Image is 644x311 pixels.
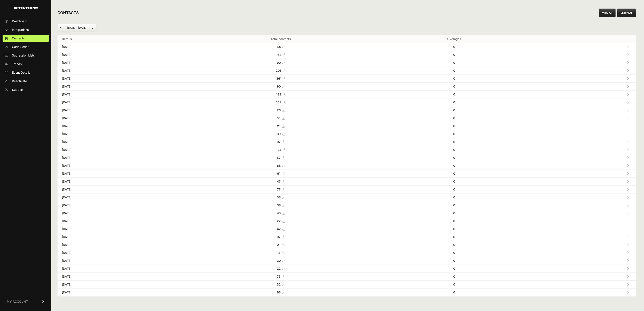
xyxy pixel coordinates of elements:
[277,45,285,49] a: 54
[277,124,280,128] strong: 21
[277,172,285,175] a: 61
[58,265,183,273] td: [DATE]
[277,45,281,49] strong: 54
[277,164,285,167] a: 68
[276,53,286,57] a: 168
[453,187,455,191] strong: 0
[277,140,285,144] a: 97
[3,26,49,33] a: Integrations
[3,35,49,42] a: Contacts
[58,170,183,178] td: [DATE]
[3,69,49,76] a: Event Details
[58,201,183,209] td: [DATE]
[58,281,183,289] td: [DATE]
[58,67,183,75] td: [DATE]
[453,203,455,207] strong: 0
[277,243,285,247] a: 21
[277,61,285,64] a: 90
[453,53,455,57] strong: 0
[57,10,79,16] h2: CONTACTS
[453,275,455,278] strong: 0
[3,86,49,93] a: Support
[277,124,285,128] a: 21
[453,290,455,294] strong: 0
[277,219,281,223] strong: 22
[277,275,285,278] a: 75
[12,62,22,66] span: Trends
[12,88,23,92] span: Support
[14,7,38,9] img: Retention.com
[3,295,49,308] a: MY ACCOUNT
[277,187,285,191] a: 77
[453,180,455,183] strong: 0
[58,162,183,170] td: [DATE]
[12,79,27,83] span: Reactivate
[277,180,285,183] a: 47
[276,92,286,96] a: 133
[58,24,64,31] a: Previous
[599,9,616,17] a: View All
[277,132,281,136] strong: 39
[58,178,183,186] td: [DATE]
[277,85,285,88] a: 90
[277,203,285,207] a: 38
[453,243,455,247] strong: 0
[58,138,183,146] td: [DATE]
[12,19,27,23] span: Dashboard
[3,43,49,50] a: Code Script
[277,211,285,215] a: 43
[277,259,285,262] a: 20
[453,69,455,72] strong: 0
[64,26,89,30] li: [DATE] - [DATE]
[89,24,96,31] a: Next
[453,164,455,167] strong: 0
[277,219,285,223] a: 22
[3,18,49,25] a: Dashboard
[277,267,285,270] a: 22
[453,267,455,270] strong: 0
[276,77,281,80] strong: 361
[12,45,29,49] span: Code Script
[277,116,285,120] a: 16
[379,35,530,43] th: Overages
[277,211,281,215] strong: 43
[453,251,455,254] strong: 0
[453,211,455,215] strong: 0
[453,108,455,112] strong: 0
[277,172,280,175] strong: 61
[58,98,183,106] td: [DATE]
[58,75,183,83] td: [DATE]
[277,251,280,254] strong: 14
[453,227,455,231] strong: 0
[58,225,183,233] td: [DATE]
[58,209,183,217] td: [DATE]
[453,156,455,159] strong: 0
[3,61,49,67] a: Trends
[58,257,183,265] td: [DATE]
[276,53,281,57] strong: 168
[277,108,281,112] strong: 26
[277,203,281,207] strong: 38
[276,148,281,152] strong: 124
[453,259,455,262] strong: 0
[58,114,183,122] td: [DATE]
[3,78,49,85] a: Reactivate
[12,70,30,75] span: Event Details
[453,77,455,80] strong: 0
[58,273,183,281] td: [DATE]
[58,289,183,296] td: [DATE]
[277,275,280,278] strong: 75
[277,195,285,199] a: 53
[58,43,183,51] td: [DATE]
[277,61,281,64] strong: 90
[276,77,286,80] a: 361
[277,259,281,262] strong: 20
[277,283,281,286] strong: 32
[277,267,281,270] strong: 22
[277,85,281,88] strong: 90
[277,156,285,159] a: 57
[453,45,455,49] strong: 0
[58,106,183,114] td: [DATE]
[453,85,455,88] strong: 0
[58,51,183,59] td: [DATE]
